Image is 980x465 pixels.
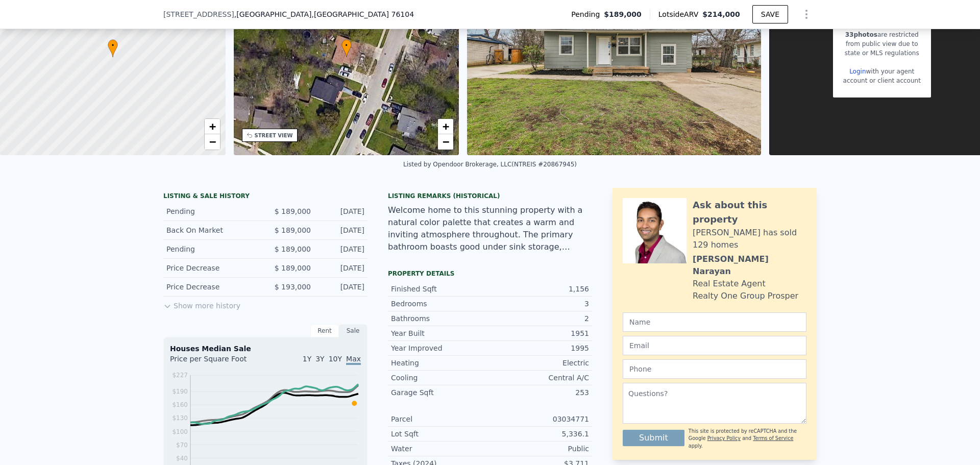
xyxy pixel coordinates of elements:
[303,355,311,363] span: 1Y
[388,270,592,278] div: Property details
[163,9,234,19] span: [STREET_ADDRESS]
[339,324,367,337] div: Sale
[163,297,240,311] button: Show more history
[166,244,257,254] div: Pending
[172,428,188,435] tspan: $100
[443,120,449,133] span: +
[319,206,364,216] div: [DATE]
[341,41,352,50] span: •
[391,373,490,383] div: Cooling
[658,9,702,19] span: Lotside ARV
[234,9,414,19] span: , [GEOGRAPHIC_DATA]
[172,388,188,395] tspan: $190
[172,401,188,408] tspan: $160
[275,245,311,253] span: $ 189,000
[275,226,311,234] span: $ 189,000
[403,161,577,168] div: Listed by Opendoor Brokerage, LLC (NTREIS #20867945)
[275,283,311,291] span: $ 193,000
[753,435,793,441] a: Terms of Service
[623,359,806,379] input: Phone
[205,119,220,134] a: Zoom in
[170,344,361,354] div: Houses Median Sale
[849,68,866,75] a: Login
[166,263,257,273] div: Price Decrease
[310,324,339,337] div: Rent
[843,39,921,48] div: from public view due to
[707,435,741,441] a: Privacy Policy
[866,68,915,75] span: with your agent
[490,284,589,294] div: 1,156
[693,278,766,290] div: Real Estate Agent
[391,444,490,454] div: Water
[176,442,188,449] tspan: $70
[315,355,324,363] span: 3Y
[490,328,589,338] div: 1951
[172,372,188,379] tspan: $227
[490,387,589,398] div: 253
[319,244,364,254] div: [DATE]
[176,455,188,462] tspan: $40
[443,135,449,148] span: −
[490,358,589,368] div: Electric
[170,354,265,370] div: Price per Square Foot
[490,373,589,383] div: Central A/C
[209,135,215,148] span: −
[172,414,188,422] tspan: $130
[163,192,367,202] div: LISTING & SALE HISTORY
[571,9,604,19] span: Pending
[166,282,257,292] div: Price Decrease
[752,5,788,23] button: SAVE
[391,343,490,353] div: Year Improved
[391,313,490,324] div: Bathrooms
[693,227,806,251] div: [PERSON_NAME] has sold 129 homes
[391,358,490,368] div: Heating
[693,290,798,302] div: Realty One Group Prosper
[391,387,490,398] div: Garage Sqft
[843,76,921,85] div: account or client account
[209,120,215,133] span: +
[623,430,684,446] button: Submit
[689,428,806,450] div: This site is protected by reCAPTCHA and the Google and apply.
[604,9,642,19] span: $189,000
[275,264,311,272] span: $ 189,000
[438,134,453,150] a: Zoom out
[623,312,806,332] input: Name
[490,444,589,454] div: Public
[108,41,118,50] span: •
[319,263,364,273] div: [DATE]
[623,336,806,355] input: Email
[329,355,342,363] span: 10Y
[275,207,311,215] span: $ 189,000
[166,225,257,235] div: Back On Market
[319,282,364,292] div: [DATE]
[391,414,490,424] div: Parcel
[438,119,453,134] a: Zoom in
[391,429,490,439] div: Lot Sqft
[391,284,490,294] div: Finished Sqft
[205,134,220,150] a: Zoom out
[255,132,293,139] div: STREET VIEW
[388,204,592,253] div: Welcome home to this stunning property with a natural color palette that creates a warm and invit...
[108,39,118,57] div: •
[702,10,740,18] span: $214,000
[490,429,589,439] div: 5,336.1
[388,192,592,200] div: Listing Remarks (Historical)
[796,4,817,25] button: Show Options
[346,355,361,365] span: Max
[490,313,589,324] div: 2
[319,225,364,235] div: [DATE]
[490,343,589,353] div: 1995
[490,414,589,424] div: 03034771
[391,328,490,338] div: Year Built
[843,48,921,58] div: state or MLS regulations
[311,10,414,18] span: , [GEOGRAPHIC_DATA] 76104
[341,39,352,57] div: •
[843,30,921,39] div: are restricted
[166,206,257,216] div: Pending
[490,299,589,309] div: 3
[391,299,490,309] div: Bedrooms
[693,198,806,227] div: Ask about this property
[845,31,877,38] span: 33 photos
[693,253,806,278] div: [PERSON_NAME] Narayan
